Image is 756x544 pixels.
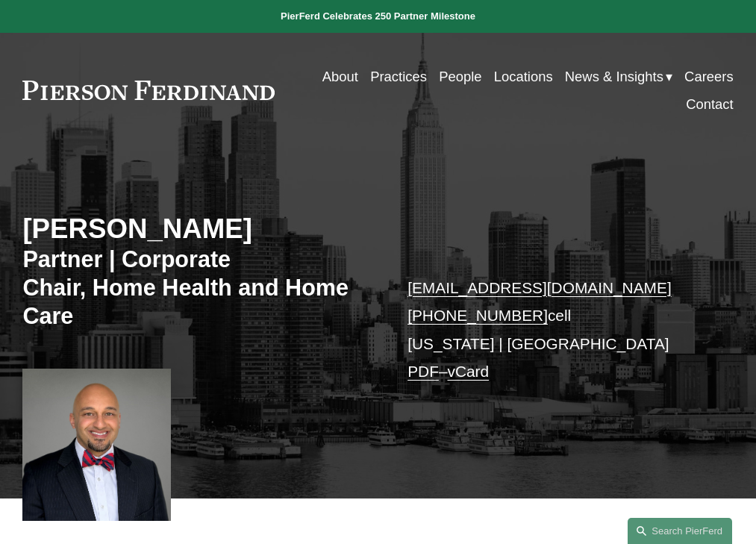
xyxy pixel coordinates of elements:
a: PDF [407,363,439,380]
a: About [322,63,358,90]
a: Locations [494,63,553,90]
a: [PHONE_NUMBER] [407,307,548,324]
h2: [PERSON_NAME] [22,213,378,246]
span: News & Insights [565,64,663,89]
a: Practices [370,63,427,90]
a: Careers [684,63,734,90]
a: Contact [686,90,734,118]
a: People [439,63,481,90]
h3: Partner | Corporate Chair, Home Health and Home Care [22,246,378,331]
a: vCard [448,363,490,380]
p: cell [US_STATE] | [GEOGRAPHIC_DATA] – [407,274,704,386]
a: folder dropdown [565,63,672,90]
a: Search this site [628,518,732,544]
a: [EMAIL_ADDRESS][DOMAIN_NAME] [407,279,672,296]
